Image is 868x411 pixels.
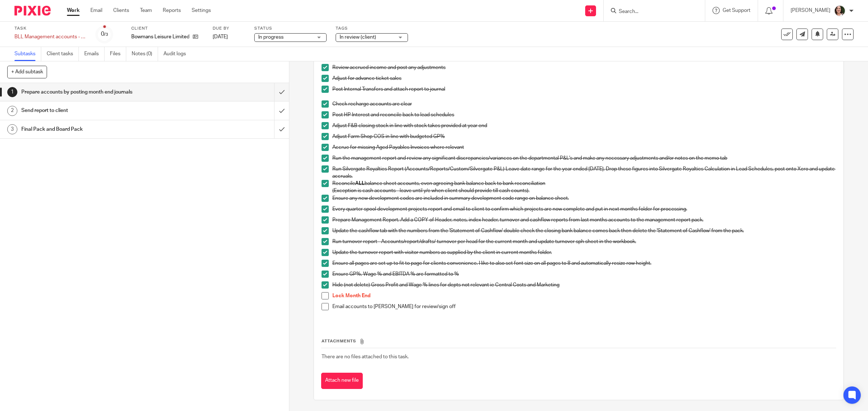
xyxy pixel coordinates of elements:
[163,7,181,14] a: Reports
[332,111,836,118] p: Post HP Interest and reconcile back to lead schedules
[192,7,211,14] a: Settings
[340,35,376,40] span: In review (client)
[67,7,80,14] a: Work
[14,6,51,16] img: Pixie
[322,354,409,359] span: There are no files attached to this task.
[332,144,836,151] p: Accrue for missing Aged Payables Invoices where relevant
[336,26,408,31] label: Tags
[332,75,836,82] p: Adjust for advance ticket sales
[47,47,79,61] a: Client tasks
[332,271,836,278] p: Ensure GP%, Wage % and EBITDA % are formatted to %
[332,155,836,162] p: Run the management report and review any significant discrepancies/variances on the departmental ...
[7,87,17,97] div: 1
[7,66,47,78] button: + Add subtask
[258,35,284,40] span: In progress
[332,281,836,289] p: Hide (not delete) Gross Profit and Wage % lines for depts not relevant ie Central Costs and Marke...
[163,47,191,61] a: Audit logs
[104,33,108,36] small: /3
[332,238,836,245] p: Run turnover report - Accounts/report/drafts/ turnover per head for the current month and update ...
[332,180,836,187] p: Reconcile balance sheet accounts, even agreeing bank balance back to bank reconciliation
[332,293,371,298] span: Lock Month End
[14,26,87,31] label: Task
[21,87,185,98] h1: Prepare accounts by posting month end journals
[723,8,750,13] span: Get Support
[213,26,245,31] label: Due by
[140,7,152,14] a: Team
[14,33,87,40] div: BLL Management accounts - Monthly (Due 10th working day)
[7,106,17,116] div: 2
[322,339,356,343] span: Attachments
[834,5,846,17] img: me.jpg
[110,47,126,61] a: Files
[332,100,836,108] p: Check recharge accounts are clear
[332,195,836,202] p: Ensure any new development codes are included in summary development code range on balance sheet.
[113,7,129,14] a: Clients
[254,26,327,31] label: Status
[131,33,189,40] p: Bowmans Leisure Limited
[101,30,108,38] div: 0
[14,47,41,61] a: Subtasks
[332,216,836,224] p: Prepare Management Report. Add a COPY of Header, notes, index header, turnover and cashflow repor...
[332,165,836,180] p: Run Silvergate Royalties Report (Accounts/Reports/Custom/Silvergate P&L) Leave date range for the...
[332,303,836,310] p: Email accounts to [PERSON_NAME] for review/sign off
[21,105,185,116] h1: Send report to client
[332,86,836,93] p: Post Internal Transfers and attach report to journal
[332,205,836,213] p: Every quarter spool development projects report and email to client to confirm which projects are...
[332,64,836,71] p: Review accrued income and post any adjustments
[131,26,204,31] label: Client
[791,7,830,14] p: [PERSON_NAME]
[84,47,105,61] a: Emails
[332,260,836,267] p: Ensure all pages are set up to fit to page for clients convenience. I like to also set font size ...
[355,181,365,186] strong: ALL
[332,187,836,194] p: (Exception is cash accounts - leave until y/e when client should provide till cash counts).
[21,124,185,135] h1: Final Pack and Board Pack
[213,34,228,39] span: [DATE]
[332,227,836,234] p: Update the cashflow tab with the numbers from the 'Statement of Cashflow' double check the closin...
[132,47,158,61] a: Notes (0)
[332,249,836,256] p: Update the turnover report with visitor numbers as supplied by the client in current months folder.
[7,124,17,134] div: 3
[618,9,683,15] input: Search
[321,373,363,389] button: Attach new file
[90,7,102,14] a: Email
[332,133,836,140] p: Adjust Farm Shop COS in line with budgeted GP%
[332,122,836,129] p: Adjust F&B closing stock in line with stock takes provided at year end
